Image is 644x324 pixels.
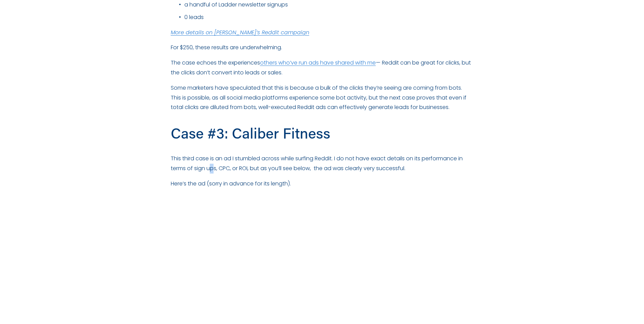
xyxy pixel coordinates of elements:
p: 0 leads [184,13,474,22]
p: This third case is an ad I stumbled across while surfing Reddit. I do not have exact details on i... [171,154,474,174]
p: For $250, these results are underwhelming. [171,43,474,53]
p: The case echoes the experiences — Reddit can be great for clicks, but the clicks don’t convert in... [171,58,474,78]
a: others who’ve run ads have shared with me [260,59,376,67]
p: Some marketers have speculated that this is because a bulk of the clicks they’re seeing are comin... [171,83,474,112]
a: More details on [PERSON_NAME]’s Reddit campaign [171,29,309,36]
h3: Case #3: Caliber Fitness [171,123,474,143]
p: Here’s the ad (sorry in advance for its length). [171,179,474,189]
